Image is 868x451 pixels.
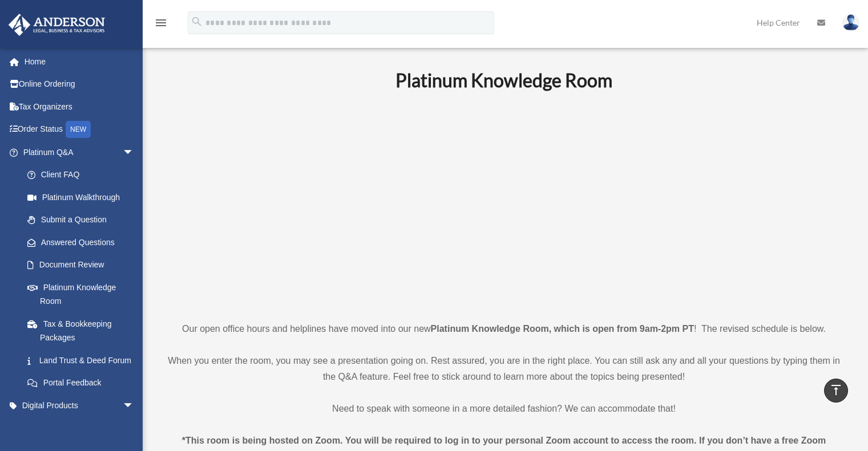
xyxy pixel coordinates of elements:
[8,141,151,164] a: Platinum Q&Aarrow_drop_down
[16,372,151,395] a: Portal Feedback
[16,186,151,209] a: Platinum Walkthrough
[824,379,848,403] a: vertical_align_top
[191,15,203,28] i: search
[16,276,146,312] a: Platinum Knowledge Room
[16,164,151,186] a: Client FAQ
[154,20,168,30] a: menu
[16,209,151,231] a: Submit a Question
[8,118,151,141] a: Order StatusNEW
[431,324,694,334] strong: Platinum Knowledge Room, which is open from 9am-2pm PT
[8,50,151,73] a: Home
[66,121,91,138] div: NEW
[154,16,168,30] i: menu
[163,401,845,417] p: Need to speak with someone in a more detailed fashion? We can accommodate that!
[8,73,151,96] a: Online Ordering
[829,383,843,397] i: vertical_align_top
[123,141,146,164] span: arrow_drop_down
[8,394,151,417] a: Digital Productsarrow_drop_down
[395,69,612,91] b: Platinum Knowledge Room
[16,349,151,372] a: Land Trust & Deed Forum
[123,394,146,417] span: arrow_drop_down
[333,107,675,300] iframe: 231110_Toby_KnowledgeRoom
[8,95,151,118] a: Tax Organizers
[16,312,151,349] a: Tax & Bookkeeping Packages
[5,14,108,36] img: Anderson Advisors Platinum Portal
[16,254,151,277] a: Document Review
[842,14,859,31] img: User Pic
[16,231,151,254] a: Answered Questions
[163,321,845,337] p: Our open office hours and helplines have moved into our new ! The revised schedule is below.
[163,353,845,385] p: When you enter the room, you may see a presentation going on. Rest assured, you are in the right ...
